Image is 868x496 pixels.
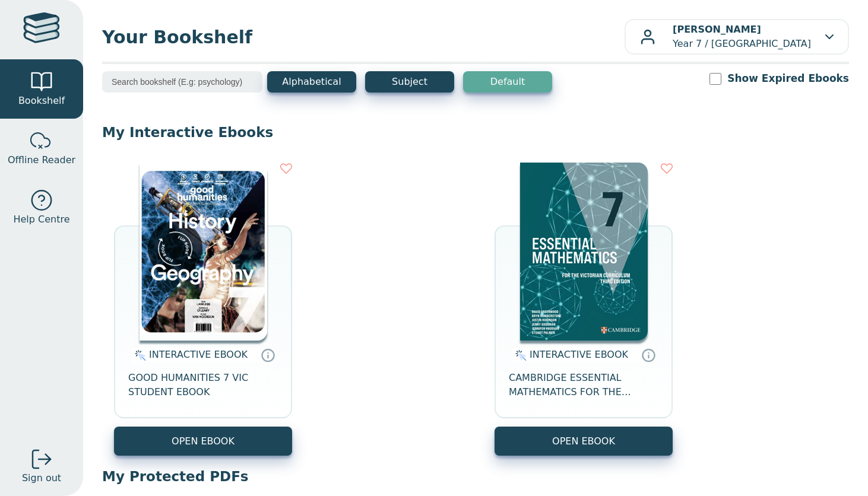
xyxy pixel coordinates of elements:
span: Offline Reader [8,153,75,167]
button: Default [463,71,552,93]
label: Show Expired Ebooks [727,71,849,86]
span: CAMBRIDGE ESSENTIAL MATHEMATICS FOR THE VICTORIAN CURRICULUM YEAR 7 EBOOK 3E [509,371,658,399]
img: interactive.svg [131,348,146,363]
button: OPEN EBOOK [114,427,292,456]
span: Your Bookshelf [102,24,625,50]
button: [PERSON_NAME]Year 7 / [GEOGRAPHIC_DATA] [625,19,849,55]
span: GOOD HUMANITIES 7 VIC STUDENT EBOOK [128,371,278,399]
span: Help Centre [13,212,69,227]
p: My Protected PDFs [102,468,849,485]
button: Alphabetical [267,71,356,93]
b: [PERSON_NAME] [673,24,761,35]
p: My Interactive Ebooks [102,123,849,141]
img: c71c2be2-8d91-e911-a97e-0272d098c78b.png [140,163,267,341]
span: Sign out [22,471,61,485]
button: OPEN EBOOK [495,427,673,456]
p: Year 7 / [GEOGRAPHIC_DATA] [673,23,811,51]
span: INTERACTIVE EBOOK [530,349,628,360]
img: a4cdec38-c0cf-47c5-bca4-515c5eb7b3e9.png [520,163,648,341]
input: Search bookshelf (E.g: psychology) [102,71,262,93]
img: interactive.svg [512,348,527,363]
a: Interactive eBooks are accessed online via the publisher’s portal. They contain interactive resou... [641,348,655,362]
button: Subject [365,71,454,93]
span: INTERACTIVE EBOOK [149,349,248,360]
a: Interactive eBooks are accessed online via the publisher’s portal. They contain interactive resou... [261,348,275,362]
span: Bookshelf [18,94,65,108]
